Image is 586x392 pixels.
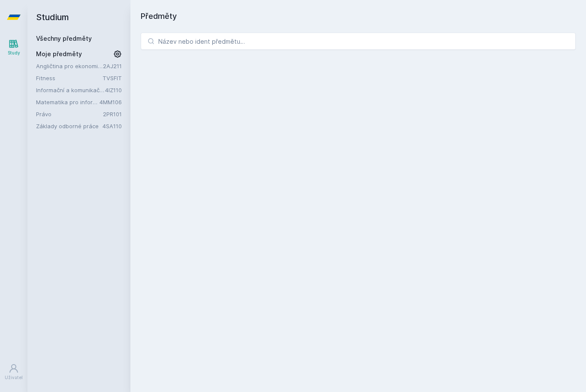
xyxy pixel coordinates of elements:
[5,374,23,381] div: Uživatel
[100,99,122,106] a: 4MM106
[103,75,122,81] a: TVSFIT
[2,359,26,385] a: Uživatel
[8,50,20,56] div: Study
[141,10,576,22] h1: Předměty
[36,50,82,58] span: Moje předměty
[36,110,103,118] a: Právo
[36,35,92,42] a: Všechny předměty
[2,34,26,60] a: Study
[36,62,103,70] a: Angličtina pro ekonomická studia 1 (B2/C1)
[36,74,103,82] a: Fitness
[103,111,122,118] a: 2PR101
[103,123,122,130] a: 4SA110
[103,63,122,69] a: 2AJ211
[141,33,576,50] input: Název nebo ident předmětu…
[36,86,105,94] a: Informační a komunikační technologie
[105,87,122,93] a: 4IZ110
[36,98,100,106] a: Matematika pro informatiky
[36,122,103,130] a: Základy odborné práce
